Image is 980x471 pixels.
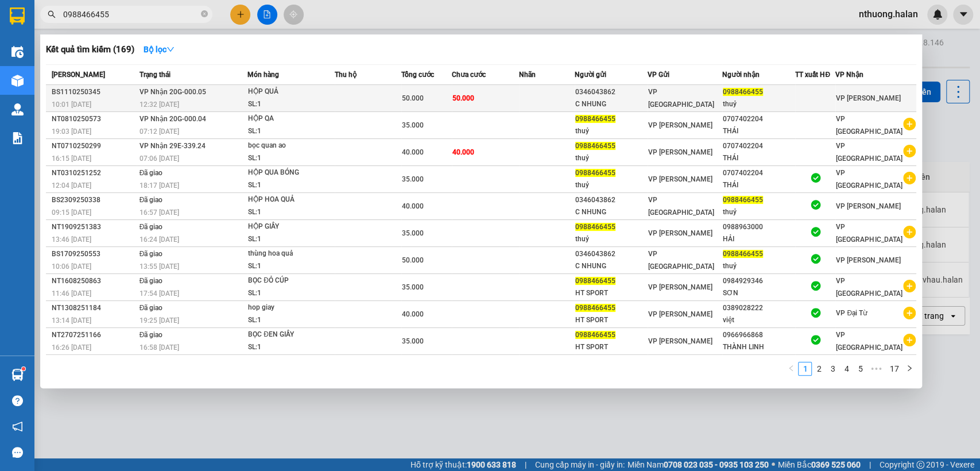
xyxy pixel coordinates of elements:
[140,155,179,163] span: 07:06 [DATE]
[52,182,91,190] span: 12:04 [DATE]
[903,334,916,346] span: plus-circle
[140,331,163,339] span: Đã giao
[52,343,91,352] span: 16:26 [DATE]
[867,362,885,376] span: •••
[836,202,900,210] span: VP [PERSON_NAME]
[52,289,91,298] span: 11:46 [DATE]
[248,314,334,327] div: SL: 1
[575,169,615,177] span: 0988466455
[836,115,902,136] span: VP [GEOGRAPHIC_DATA]
[22,367,25,370] sup: 1
[10,7,25,25] img: logo-vxr
[52,167,136,179] div: NT0310251252
[402,175,424,183] span: 35.000
[826,362,839,375] a: 3
[201,9,208,20] span: close-circle
[11,369,24,381] img: warehouse-icon
[12,447,23,458] span: message
[140,142,206,150] span: VP Nhận 29E-339.24
[52,248,136,260] div: BS1709250553
[648,121,712,129] span: VP [PERSON_NAME]
[140,223,163,231] span: Đã giao
[836,94,900,102] span: VP [PERSON_NAME]
[903,172,916,184] span: plus-circle
[140,262,179,271] span: 13:55 [DATE]
[248,221,334,233] div: HỘP GIẦY
[648,337,712,345] span: VP [PERSON_NAME]
[903,145,916,157] span: plus-circle
[248,179,334,192] div: SL: 1
[854,362,866,375] a: 5
[140,115,206,123] span: VP Nhận 20G-000.04
[52,155,91,163] span: 16:15 [DATE]
[52,86,136,98] div: BS1110250345
[402,256,424,264] span: 50.000
[248,260,334,273] div: SL: 1
[648,310,712,318] span: VP [PERSON_NAME]
[140,343,179,352] span: 16:58 [DATE]
[723,98,795,110] div: thuỷ
[140,209,179,217] span: 16:57 [DATE]
[723,113,795,125] div: 0707402204
[140,169,163,177] span: Đã giao
[723,179,795,191] div: THÁI
[11,46,24,58] img: warehouse-icon
[452,94,474,102] span: 50.000
[723,196,763,204] span: 0988466455
[52,101,91,109] span: 10:01 [DATE]
[648,148,712,156] span: VP [PERSON_NAME]
[140,128,179,136] span: 07:12 [DATE]
[248,287,334,300] div: SL: 1
[63,8,199,21] input: Tìm tên, số ĐT hoặc mã đơn
[140,250,163,258] span: Đã giao
[46,44,134,56] h3: Kết quả tìm kiếm ( 169 )
[902,362,916,376] li: Next Page
[575,233,648,245] div: thuỷ
[140,316,179,325] span: 19:25 [DATE]
[248,86,334,98] div: HỘP QUẢ
[52,316,91,325] span: 13:14 [DATE]
[575,125,648,137] div: thuỷ
[575,142,615,150] span: 0988466455
[12,421,23,432] span: notification
[402,202,424,210] span: 40.000
[247,71,279,79] span: Món hàng
[836,256,900,264] span: VP [PERSON_NAME]
[575,341,648,353] div: HT SPORT
[788,365,795,372] span: left
[723,221,795,233] div: 0988963000
[853,362,867,376] li: 5
[812,362,825,375] a: 2
[140,277,163,285] span: Đã giao
[723,329,795,341] div: 0966966868
[722,71,760,79] span: Người nhận
[52,113,136,125] div: NT0810250573
[575,194,648,206] div: 0346043862
[11,132,24,144] img: solution-icon
[836,169,902,190] span: VP [GEOGRAPHIC_DATA]
[201,10,208,17] span: close-circle
[248,194,334,206] div: HỘP HOA QUẢ
[575,115,615,123] span: 0988466455
[903,226,916,238] span: plus-circle
[575,206,648,218] div: C NHUNG
[402,148,424,156] span: 40.000
[648,283,712,291] span: VP [PERSON_NAME]
[11,75,24,87] img: warehouse-icon
[903,118,916,130] span: plus-circle
[575,248,648,260] div: 0346043862
[836,309,867,317] span: VP Đại Từ
[248,275,334,287] div: BỌC ĐỎ CÚP
[519,71,536,79] span: Nhãn
[575,98,648,110] div: C NHUNG
[836,223,902,244] span: VP [GEOGRAPHIC_DATA]
[402,337,424,345] span: 35.000
[648,88,714,109] span: VP [GEOGRAPHIC_DATA]
[799,362,811,375] a: 1
[836,277,902,298] span: VP [GEOGRAPHIC_DATA]
[140,196,163,204] span: Đã giao
[402,283,424,291] span: 35.000
[840,362,853,375] a: 4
